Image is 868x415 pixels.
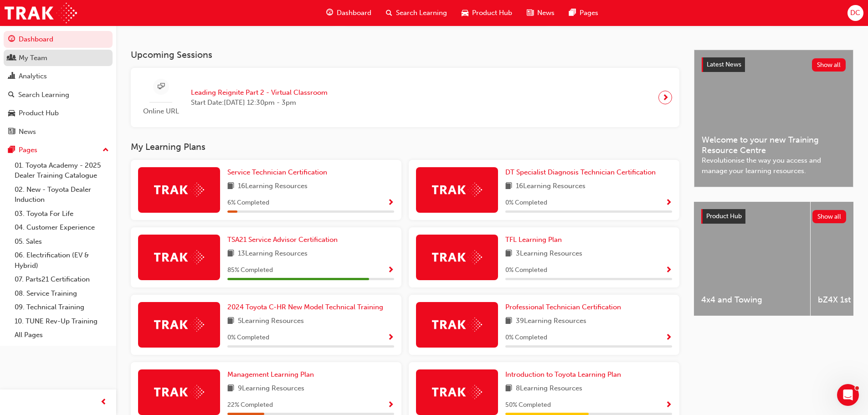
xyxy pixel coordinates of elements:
[191,87,328,98] span: Leading Reignite Part 2 - Virtual Classroom
[227,248,234,260] span: book-icon
[11,248,113,272] a: 06. Electrification (EV & Hybrid)
[11,207,113,221] a: 03. Toyota For Life
[580,8,598,18] span: Pages
[662,91,669,104] span: next-icon
[5,3,77,23] img: Trak
[227,181,234,192] span: book-icon
[387,197,394,209] button: Show Progress
[505,236,562,244] span: TFL Learning Plan
[11,300,113,314] a: 09. Technical Training
[665,400,672,411] button: Show Progress
[505,333,547,343] span: 0 % Completed
[505,370,621,379] span: Introduction to Toyota Learning Plan
[154,318,204,332] img: Trak
[227,198,269,208] span: 6 % Completed
[227,303,383,311] span: 2024 Toyota C-HR New Model Technical Training
[238,181,308,192] span: 16 Learning Resources
[387,334,394,342] span: Show Progress
[812,58,846,72] button: Show all
[701,209,846,224] a: Product HubShow all
[432,250,482,264] img: Trak
[4,142,113,159] button: Pages
[4,31,113,48] a: Dashboard
[238,383,304,395] span: 9 Learning Resources
[665,334,672,342] span: Show Progress
[702,135,846,155] span: Welcome to your new Training Resource Centre
[505,302,625,313] a: Professional Technician Certification
[19,71,47,82] div: Analytics
[227,167,331,178] a: Service Technician Certification
[337,8,371,18] span: Dashboard
[4,29,113,142] button: DashboardMy TeamAnalyticsSearch LearningProduct HubNews
[387,332,394,343] button: Show Progress
[11,220,113,235] a: 04. Customer Experience
[432,385,482,399] img: Trak
[158,81,164,92] span: sessionType_ONLINE_URL-icon
[702,57,846,72] a: Latest NewsShow all
[837,384,859,406] iframe: Intercom live chat
[387,266,394,275] span: Show Progress
[227,265,273,276] span: 85 % Completed
[472,8,512,18] span: Product Hub
[8,36,15,44] span: guage-icon
[505,369,625,380] a: Introduction to Toyota Learning Plan
[387,401,394,410] span: Show Progress
[702,155,846,176] span: Revolutionise the way you access and manage your learning resources.
[505,303,621,311] span: Professional Technician Certification
[665,265,672,276] button: Show Progress
[227,168,327,176] span: Service Technician Certification
[11,183,113,207] a: 02. New - Toyota Dealer Induction
[387,265,394,276] button: Show Progress
[847,5,863,21] button: DC
[18,90,69,100] div: Search Learning
[396,8,447,18] span: Search Learning
[8,91,15,99] span: search-icon
[665,401,672,410] span: Show Progress
[694,202,810,316] a: 4x4 and Towing
[227,302,387,313] a: 2024 Toyota C-HR New Model Technical Training
[505,400,551,410] span: 50 % Completed
[227,400,273,410] span: 22 % Completed
[812,210,847,223] button: Show all
[850,8,860,18] span: DC
[4,50,113,67] a: My Team
[11,287,113,301] a: 08. Service Training
[701,295,803,305] span: 4x4 and Towing
[505,248,512,260] span: book-icon
[462,7,468,19] span: car-icon
[19,108,59,118] div: Product Hub
[227,369,318,380] a: Management Learning Plan
[19,127,36,137] div: News
[138,75,672,120] a: Online URLLeading Reignite Part 2 - Virtual ClassroomStart Date:[DATE] 12:30pm - 3pm
[516,248,582,260] span: 3 Learning Resources
[505,265,547,276] span: 0 % Completed
[665,266,672,275] span: Show Progress
[519,4,562,22] a: news-iconNews
[387,400,394,411] button: Show Progress
[131,142,679,152] h3: My Learning Plans
[8,109,15,118] span: car-icon
[569,7,576,19] span: pages-icon
[131,50,679,60] h3: Upcoming Sessions
[8,146,15,154] span: pages-icon
[11,272,113,287] a: 07. Parts21 Certification
[154,183,204,197] img: Trak
[537,8,555,18] span: News
[505,383,512,395] span: book-icon
[11,159,113,183] a: 01. Toyota Academy - 2025 Dealer Training Catalogue
[11,235,113,249] a: 05. Sales
[138,106,184,117] span: Online URL
[227,236,338,244] span: TSA21 Service Advisor Certification
[379,4,454,22] a: search-iconSearch Learning
[387,199,394,207] span: Show Progress
[505,316,512,327] span: book-icon
[100,397,107,408] span: prev-icon
[505,235,565,245] a: TFL Learning Plan
[665,197,672,209] button: Show Progress
[227,316,234,327] span: book-icon
[19,53,47,63] div: My Team
[562,4,606,22] a: pages-iconPages
[11,314,113,328] a: 10. TUNE Rev-Up Training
